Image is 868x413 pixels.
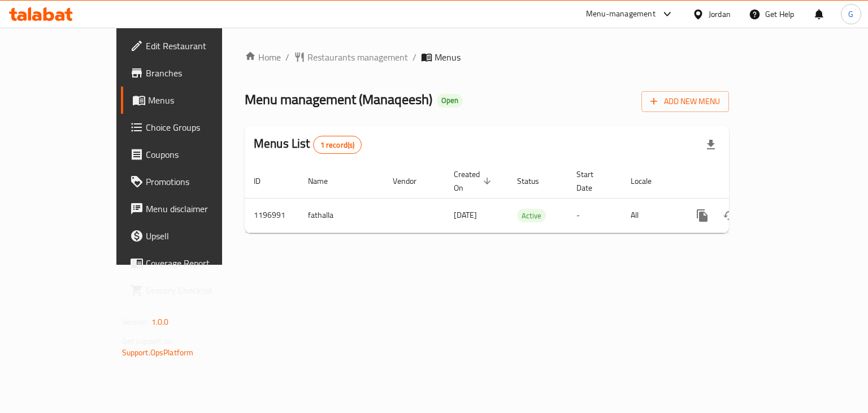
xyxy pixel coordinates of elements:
td: 1196991 [245,198,299,233]
div: Jordan [709,8,731,20]
span: Choice Groups [146,121,253,134]
span: Menu management ( Manaqeesh ) [245,87,432,112]
span: 1.0.0 [151,315,169,329]
button: Change Status [716,202,743,229]
a: Grocery Checklist [121,277,262,304]
a: Restaurants management [294,50,408,64]
span: Vendor [393,174,431,188]
a: Menus [121,87,262,114]
span: Locale [631,174,666,188]
div: Total records count [313,136,362,154]
nav: breadcrumb [245,50,729,64]
div: Menu-management [586,7,656,21]
span: [DATE] [454,208,477,222]
span: Start Date [576,167,608,195]
a: Branches [121,59,262,87]
div: Open [437,94,463,107]
span: Status [517,174,554,188]
a: Upsell [121,222,262,249]
span: Add New Menu [650,94,720,109]
span: Get support on: [122,334,174,349]
a: Coupons [121,141,262,168]
span: Created On [454,167,494,195]
span: Version: [122,315,150,329]
span: G [848,8,853,20]
a: Support.OpsPlatform [122,345,194,360]
span: 1 record(s) [314,140,362,150]
div: Export file [697,131,724,158]
span: Open [437,96,463,105]
span: Upsell [146,229,253,243]
button: Add New Menu [641,91,729,112]
span: Edit Restaurant [146,39,253,53]
td: All [622,198,680,233]
span: ID [254,174,275,188]
a: Choice Groups [121,114,262,141]
a: Edit Restaurant [121,32,262,59]
span: Grocery Checklist [146,283,253,297]
span: Branches [146,66,253,80]
span: Coupons [146,148,253,161]
table: enhanced table [245,164,806,233]
span: Menu disclaimer [146,202,253,216]
span: Promotions [146,175,253,188]
span: Active [517,209,546,222]
td: - [567,198,622,233]
li: / [413,50,416,64]
td: fathalla [299,198,384,233]
span: Menus [148,93,253,107]
li: / [285,50,289,64]
a: Menu disclaimer [121,195,262,222]
a: Coverage Report [121,249,262,277]
h2: Menus List [254,135,362,154]
span: Menus [435,50,461,64]
span: Restaurants management [307,50,408,64]
a: Home [245,50,281,64]
span: Coverage Report [146,256,253,270]
a: Promotions [121,168,262,195]
button: more [689,202,716,229]
span: Name [308,174,342,188]
th: Actions [680,164,806,199]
